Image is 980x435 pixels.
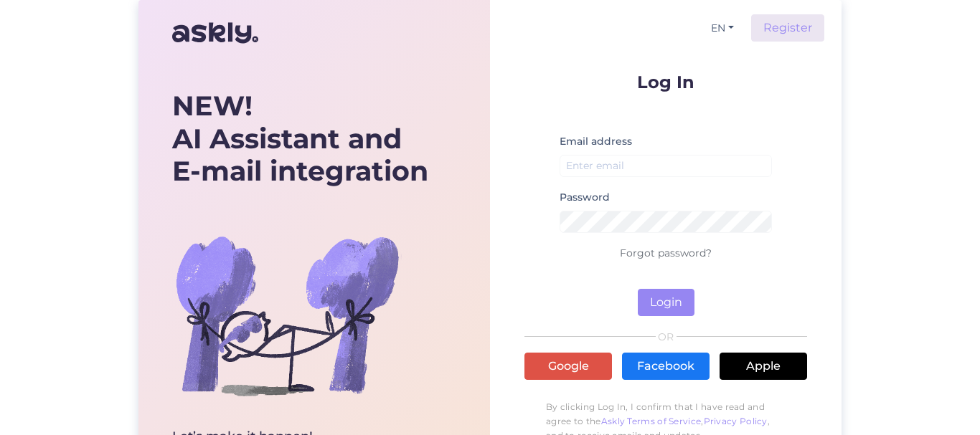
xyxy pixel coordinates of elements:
a: Facebook [622,353,710,380]
a: Apple [720,353,807,380]
img: Askly [172,16,258,50]
a: Forgot password? [620,247,712,259]
b: NEW! [172,89,253,123]
a: Google [524,353,612,380]
img: bg-askly [172,201,402,430]
span: OR [656,332,677,342]
a: Privacy Policy [704,416,768,426]
p: Log In [524,73,807,91]
a: Register [751,14,824,42]
div: AI Assistant and E-mail integration [172,90,428,188]
label: Email address [560,134,632,149]
button: Login [638,289,694,316]
label: Password [560,190,610,205]
a: Askly Terms of Service [601,416,702,426]
button: EN [705,18,740,39]
input: Enter email [560,155,772,177]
